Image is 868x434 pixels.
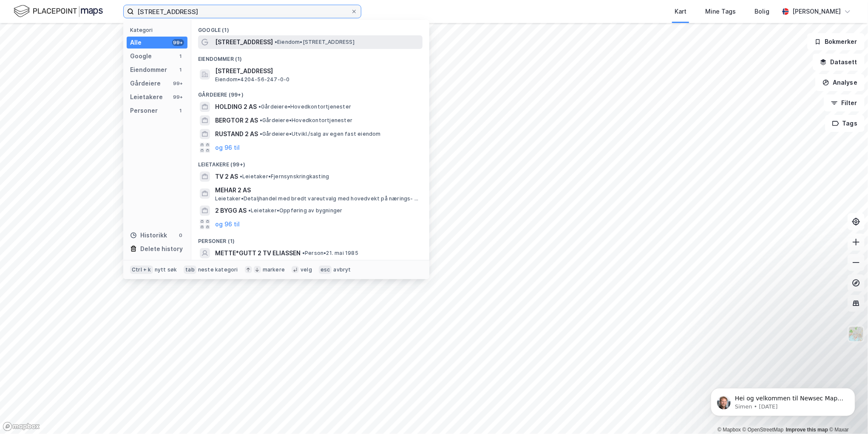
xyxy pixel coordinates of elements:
[786,427,828,433] a: Improve this map
[698,370,868,430] iframe: Intercom notifications message
[14,4,103,19] img: logo.f888ab2527a4732fd821a326f86c7f29.svg
[3,422,40,431] a: Mapbox homepage
[275,39,277,45] span: •
[130,27,187,33] div: Kategori
[155,266,177,273] div: nytt søk
[184,266,196,274] div: tab
[177,66,184,73] div: 1
[718,427,741,433] a: Mapbox
[215,102,257,112] span: HOLDING 2 AS
[215,129,258,139] span: RUSTAND 2 AS
[248,207,343,214] span: Leietaker • Oppføring av bygninger
[177,232,184,239] div: 0
[130,92,163,102] div: Leietakere
[275,39,355,46] span: Eiendom • [STREET_ADDRESS]
[263,266,285,273] div: markere
[815,74,865,91] button: Analyse
[743,427,784,433] a: OpenStreetMap
[191,154,429,170] div: Leietakere (99+)
[260,131,381,137] span: Gårdeiere • Utvikl./salg av egen fast eiendom
[177,53,184,60] div: 1
[258,103,351,110] span: Gårdeiere • Hovedkontortjenester
[215,76,290,83] span: Eiendom • 4204-56-247-0-0
[130,65,167,75] div: Eiendommer
[215,195,421,202] span: Leietaker • Detaljhandel med bredt vareutvalg med hovedvekt på nærings- og nytelsesmidler
[792,6,841,17] div: [PERSON_NAME]
[191,85,429,100] div: Gårdeiere (99+)
[215,66,419,76] span: [STREET_ADDRESS]
[215,206,247,216] span: 2 BYGG AS
[240,173,242,180] span: •
[191,231,429,246] div: Personer (1)
[140,244,183,254] div: Delete history
[130,51,152,61] div: Google
[813,54,865,71] button: Datasett
[198,266,238,273] div: neste kategori
[215,143,240,153] button: og 96 til
[248,207,251,214] span: •
[130,266,153,274] div: Ctrl + k
[130,230,167,240] div: Historikk
[215,37,273,47] span: [STREET_ADDRESS]
[825,115,865,132] button: Tags
[130,106,158,116] div: Personer
[260,117,352,124] span: Gårdeiere • Hovedkontortjenester
[130,78,161,89] div: Gårdeiere
[848,326,864,342] img: Z
[705,6,736,17] div: Mine Tags
[134,5,351,18] input: Søk på adresse, matrikkel, gårdeiere, leietakere eller personer
[302,250,305,256] span: •
[333,266,351,273] div: avbryt
[215,185,419,195] span: MEHAR 2 AS
[301,266,312,273] div: velg
[172,39,184,46] div: 99+
[258,103,261,110] span: •
[240,173,329,180] span: Leietaker • Fjernsynskringkasting
[191,49,429,64] div: Eiendommer (1)
[807,33,865,50] button: Bokmerker
[172,94,184,100] div: 99+
[824,94,865,111] button: Filter
[215,115,258,126] span: BERGTOR 2 AS
[215,171,238,182] span: TV 2 AS
[302,250,358,257] span: Person • 21. mai 1985
[172,80,184,87] div: 99+
[215,219,240,229] button: og 96 til
[215,248,301,258] span: METTE*GUTT 2 TV ELIASSEN
[319,266,332,274] div: esc
[260,117,262,123] span: •
[177,107,184,114] div: 1
[755,6,769,17] div: Bolig
[130,37,142,48] div: Alle
[260,131,262,137] span: •
[675,6,686,17] div: Kart
[191,20,429,35] div: Google (1)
